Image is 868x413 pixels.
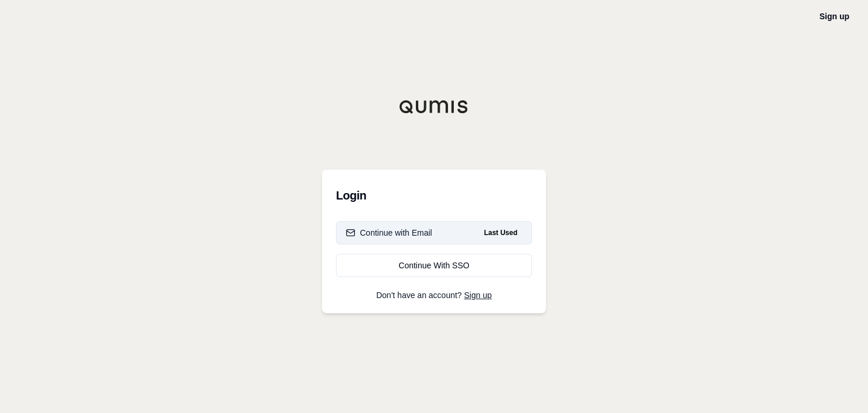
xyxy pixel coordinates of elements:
img: Qumis [399,100,469,114]
span: Last Used [480,226,522,240]
div: Continue With SSO [346,260,522,271]
a: Sign up [820,12,849,21]
h3: Login [336,184,532,207]
a: Sign up [464,290,492,300]
button: Continue with EmailLast Used [336,221,532,244]
a: Continue With SSO [336,254,532,277]
p: Don't have an account? [336,291,532,299]
div: Continue with Email [346,227,432,239]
